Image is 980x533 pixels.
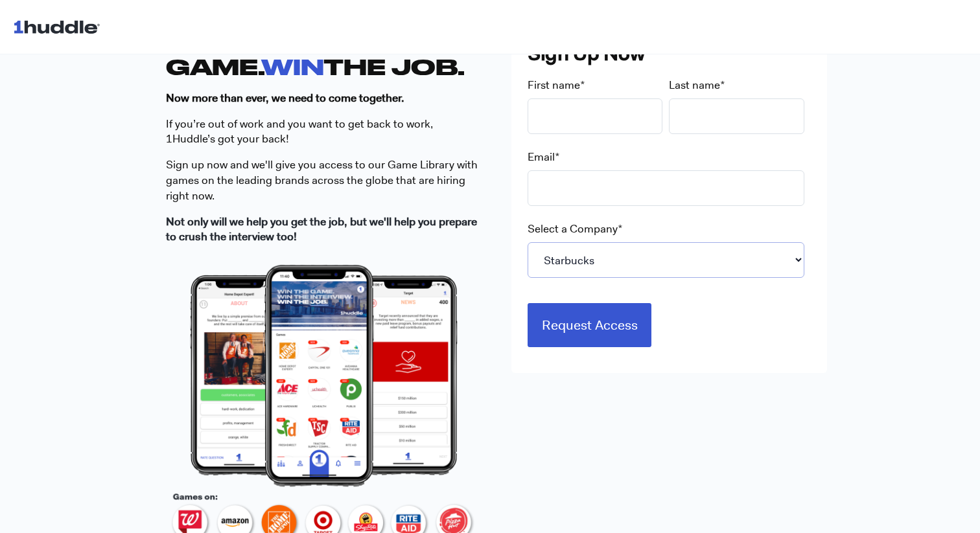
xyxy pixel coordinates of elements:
[166,25,465,78] strong: THE GAME. THE JOB.
[261,54,323,79] span: WIN
[13,14,106,39] img: 1huddle
[528,303,652,347] input: Request Access
[166,157,478,203] span: ign up now and we'll give you access to our Game Library with games on the leading brands across ...
[528,150,555,164] span: Email
[166,157,482,203] p: S
[669,78,720,92] span: Last name
[166,117,433,146] span: If you’re out of work and you want to get back to work, 1Huddle’s got your back!
[166,214,477,244] strong: Not only will we help you get the job, but we'll help you prepare to crush the interview too!
[166,91,404,105] strong: Now more than ever, we need to come together.
[528,221,618,236] span: Select a Company
[528,78,580,92] span: First name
